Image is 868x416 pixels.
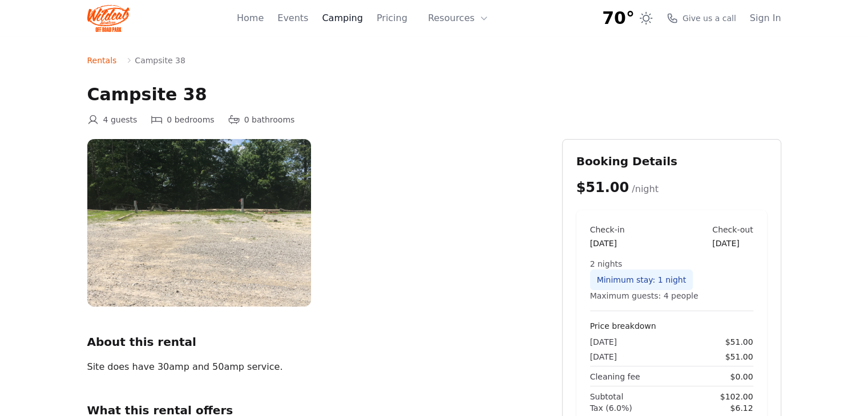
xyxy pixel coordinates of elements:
span: 0 bathrooms [244,114,295,125]
span: Tax (6.0%) [590,402,632,414]
span: Subtotal [590,391,624,402]
span: Campsite 38 [135,55,185,66]
a: Home [237,11,264,25]
div: [DATE] [590,238,625,249]
h1: Campsite 38 [87,84,781,105]
a: Rentals [87,55,117,66]
div: Check-out [712,224,753,235]
span: 70° [602,8,635,28]
img: Wildcat Logo [87,5,130,32]
a: Sign In [750,11,781,25]
a: Give us a call [667,13,736,24]
button: Resources [421,7,495,30]
div: Maximum guests: 4 people [590,290,753,301]
div: Minimum stay: 1 night [590,270,693,290]
span: [DATE] [590,336,617,348]
span: $102.00 [720,391,753,402]
div: Site does have 30amp and 50amp service. [87,359,465,375]
span: $6.12 [730,402,753,414]
span: 4 guests [103,114,138,125]
span: 0 bedrooms [167,114,214,125]
a: Events [277,11,308,25]
div: [DATE] [712,238,753,249]
div: Check-in [590,224,625,235]
h4: Price breakdown [590,320,753,332]
nav: Breadcrumb [87,55,781,66]
a: Pricing [377,11,407,25]
span: Cleaning fee [590,371,640,382]
span: $51.00 [725,351,753,362]
span: $51.00 [725,336,753,348]
span: $51.00 [576,180,629,195]
span: Give us a call [683,13,736,24]
span: $0.00 [730,371,753,382]
span: [DATE] [590,351,617,362]
div: 2 nights [590,258,753,270]
h2: Booking Details [576,153,767,169]
span: /night [632,183,659,194]
img: campsite%2038.JPG [87,139,311,307]
h2: About this rental [87,334,544,350]
a: Camping [322,11,362,25]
